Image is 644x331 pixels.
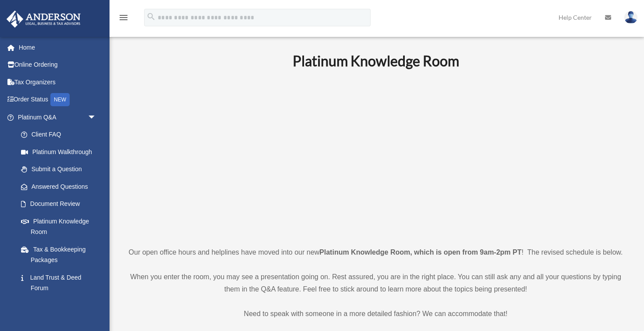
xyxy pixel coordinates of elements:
[12,161,110,178] a: Submit a Question
[12,297,110,314] a: Portal Feedback
[146,12,156,22] i: search
[12,195,110,213] a: Document Review
[88,108,105,126] span: arrow_drop_down
[118,15,129,23] a: menu
[4,11,83,28] img: Anderson Advisors Platinum Portal
[319,248,521,256] strong: Platinum Knowledge Room, which is open from 9am-2pm PT
[50,93,70,106] div: NEW
[6,56,110,74] a: Online Ordering
[12,178,110,195] a: Answered Questions
[118,12,129,23] i: menu
[12,126,110,144] a: Client FAQ
[125,308,626,320] p: Need to speak with someone in a more detailed fashion? We can accommodate that!
[12,241,110,269] a: Tax & Bookkeeping Packages
[6,108,110,126] a: Platinum Q&Aarrow_drop_down
[244,82,507,230] iframe: 231110_Toby_KnowledgeRoom
[624,11,637,24] img: User Pic
[125,271,626,295] p: When you enter the room, you may see a presentation going on. Rest assured, you are in the right ...
[12,212,105,241] a: Platinum Knowledge Room
[293,52,459,69] b: Platinum Knowledge Room
[125,246,626,259] p: Our open office hours and helplines have moved into our new ! The revised schedule is below.
[12,143,110,161] a: Platinum Walkthrough
[6,91,110,109] a: Order StatusNEW
[12,269,110,297] a: Land Trust & Deed Forum
[6,39,110,56] a: Home
[6,73,110,91] a: Tax Organizers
